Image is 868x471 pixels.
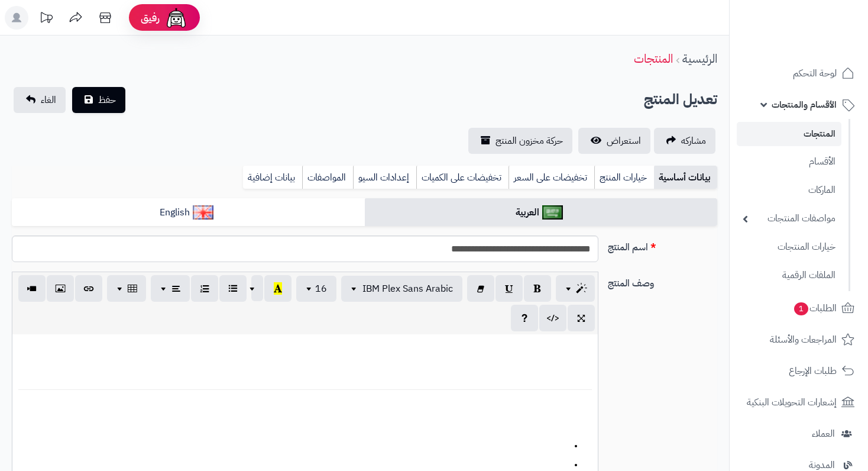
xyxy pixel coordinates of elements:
[31,6,61,33] a: تحديثات المنصة
[789,363,837,379] span: طلبات الإرجاع
[747,394,837,411] span: إشعارات التحويلات البنكية
[362,282,453,296] span: IBM Plex Sans Arabic
[603,272,723,291] label: وصف المنتج
[812,425,835,442] span: العملاء
[72,87,125,113] button: حفظ
[14,87,66,113] a: الغاء
[509,166,594,189] a: تخفيضات على السعر
[793,65,837,82] span: لوحة التحكم
[654,166,717,189] a: بيانات أساسية
[737,357,861,385] a: طلبات الإرجاع
[737,59,861,88] a: لوحة التحكم
[737,206,841,231] a: مواصفات المنتجات
[737,234,841,260] a: خيارات المنتجات
[772,96,837,113] span: الأقسام والمنتجات
[353,166,416,189] a: إعدادات السيو
[770,331,837,348] span: المراجعات والأسئلة
[682,50,717,67] a: الرئيسية
[468,128,572,154] a: حركة مخزون المنتج
[607,134,641,148] span: استعراض
[603,236,723,254] label: اسم المنتج
[737,149,841,175] a: الأقسام
[365,198,718,227] a: العربية
[737,420,861,448] a: العملاء
[737,388,861,417] a: إشعارات التحويلات البنكية
[302,166,353,189] a: المواصفات
[341,276,462,302] button: IBM Plex Sans Arabic
[542,205,563,220] img: العربية
[315,282,327,296] span: 16
[296,276,336,302] button: 16
[12,198,365,227] a: English
[737,263,841,288] a: الملفات الرقمية
[737,325,861,354] a: المراجعات والأسئلة
[98,93,116,107] span: حفظ
[243,166,302,189] a: بيانات إضافية
[578,128,650,154] a: استعراض
[141,11,160,25] span: رفيق
[594,166,654,189] a: خيارات المنتج
[164,6,188,30] img: ai-face.png
[41,93,56,107] span: الغاء
[644,88,717,112] h2: تعديل المنتج
[654,128,715,154] a: مشاركه
[634,50,673,67] a: المنتجات
[416,166,509,189] a: تخفيضات على الكميات
[737,178,841,203] a: الماركات
[737,122,841,146] a: المنتجات
[793,300,837,317] span: الطلبات
[495,134,563,148] span: حركة مخزون المنتج
[681,134,706,148] span: مشاركه
[193,205,213,220] img: English
[788,32,857,57] img: logo-2.png
[794,302,808,315] span: 1
[737,294,861,322] a: الطلبات1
